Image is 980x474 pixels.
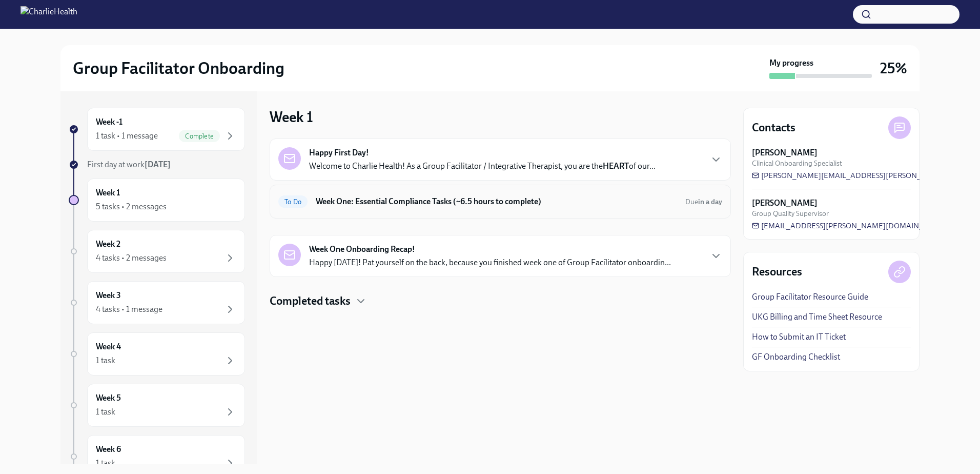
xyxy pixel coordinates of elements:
[752,351,840,363] a: GF Onboarding Checklist
[685,197,722,207] span: August 25th, 2025 10:00
[270,293,351,309] h4: Completed tasks
[752,264,802,280] h4: Resources
[96,116,122,128] h6: Week -1
[752,291,868,303] a: Group Facilitator Resource Guide
[96,458,115,469] div: 1 task
[96,290,121,301] h6: Week 3
[96,187,120,199] h6: Week 1
[752,331,846,343] a: How to Submit an IT Ticket
[603,161,629,171] strong: HEART
[270,108,313,126] h3: Week 1
[96,130,158,142] div: 1 task • 1 message
[21,6,77,23] img: CharlieHealth
[69,159,245,170] a: First day at work[DATE]
[96,201,167,212] div: 5 tasks • 2 messages
[752,221,948,231] a: [EMAIL_ADDRESS][PERSON_NAME][DOMAIN_NAME]
[309,161,656,172] p: Welcome to Charlie Health! As a Group Facilitator / Integrative Therapist, you are the of our...
[73,58,284,78] h2: Group Facilitator Onboarding
[309,257,671,268] p: Happy [DATE]! Pat yourself on the back, because you finished week one of Group Facilitator onboar...
[96,392,121,404] h6: Week 5
[309,244,415,255] strong: Week One Onboarding Recap!
[69,332,245,376] a: Week 41 task
[270,293,731,309] div: Completed tasks
[769,57,813,69] strong: My progress
[685,197,722,206] span: Due
[309,147,369,159] strong: Happy First Day!
[752,147,818,159] strong: [PERSON_NAME]
[752,197,818,209] strong: [PERSON_NAME]
[96,252,167,264] div: 4 tasks • 2 messages
[698,197,722,206] strong: in a day
[316,196,677,207] h6: Week One: Essential Compliance Tasks (~6.5 hours to complete)
[96,444,121,455] h6: Week 6
[69,384,245,427] a: Week 51 task
[69,179,245,222] a: Week 15 tasks • 2 messages
[752,120,795,135] h4: Contacts
[278,193,722,210] a: To DoWeek One: Essential Compliance Tasks (~6.5 hours to complete)Duein a day
[69,281,245,324] a: Week 34 tasks • 1 message
[96,406,115,418] div: 1 task
[69,230,245,273] a: Week 24 tasks • 2 messages
[87,160,171,169] span: First day at work
[752,311,882,323] a: UKG Billing and Time Sheet Resource
[278,198,308,206] span: To Do
[96,304,162,315] div: 4 tasks • 1 message
[96,239,120,250] h6: Week 2
[69,108,245,151] a: Week -11 task • 1 messageComplete
[96,355,115,366] div: 1 task
[96,341,121,352] h6: Week 4
[752,159,842,168] span: Clinical Onboarding Specialist
[752,209,829,219] span: Group Quality Supervisor
[179,132,220,140] span: Complete
[145,160,171,169] strong: [DATE]
[880,59,907,77] h3: 25%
